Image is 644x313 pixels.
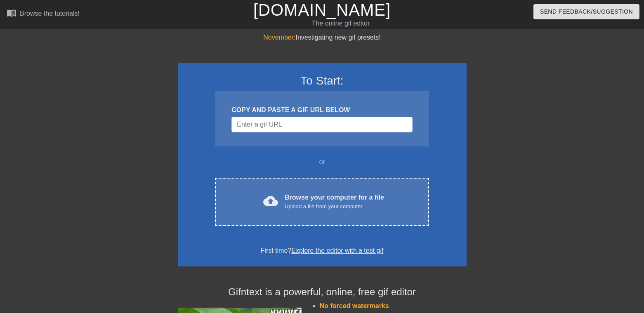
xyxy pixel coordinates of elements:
[189,74,456,88] h3: To Start:
[231,117,412,132] input: Username
[189,246,456,256] div: First time?
[285,193,384,211] div: Browse your computer for a file
[231,105,412,115] div: COPY AND PASTE A GIF URL BELOW
[219,19,462,28] div: The online gif editor
[540,7,633,17] span: Send Feedback/Suggestion
[7,8,17,18] span: menu_book
[291,247,383,254] a: Explore the editor with a test gif
[20,10,80,17] div: Browse the tutorials!
[7,8,80,21] a: Browse the tutorials!
[533,4,639,19] button: Send Feedback/Suggestion
[285,202,384,211] div: Upload a file from your computer
[320,302,389,309] span: No forced watermarks
[253,1,391,19] a: [DOMAIN_NAME]
[178,286,467,298] h4: Gifntext is a powerful, online, free gif editor
[178,33,467,42] div: Investigating new gif presets!
[199,157,445,167] div: or
[263,193,278,208] span: cloud_upload
[263,34,295,41] span: November:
